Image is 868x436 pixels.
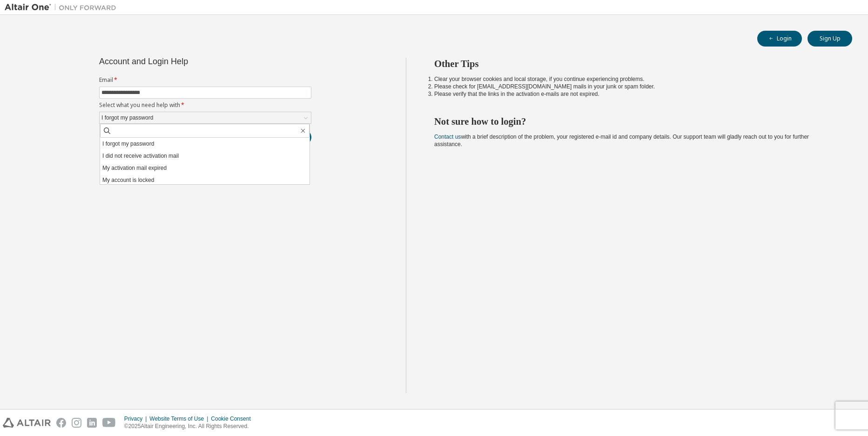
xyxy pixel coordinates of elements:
[56,418,66,428] img: facebook.svg
[3,418,51,428] img: altair_logo.svg
[99,58,269,65] div: Account and Login Help
[124,423,256,430] p: © 2025 Altair Engineering, Inc. All Rights Reserved.
[434,58,835,70] h2: Other Tips
[211,415,256,423] div: Cookie Consent
[434,75,835,83] li: Clear your browser cookies and local storage, if you continue experiencing problems.
[87,418,97,428] img: linkedin.svg
[434,83,835,90] li: Please check for [EMAIL_ADDRESS][DOMAIN_NAME] mails in your junk or spam folder.
[99,101,311,109] label: Select what you need help with
[100,113,155,123] div: I forgot my password
[124,415,149,423] div: Privacy
[149,415,211,423] div: Website Terms of Use
[434,134,809,148] span: with a brief description of the problem, your registered e-mail id and company details. Our suppo...
[5,3,121,12] img: Altair One
[434,134,461,140] a: Contact us
[807,31,852,47] button: Sign Up
[99,76,311,84] label: Email
[100,138,310,150] li: I forgot my password
[102,418,116,428] img: youtube.svg
[100,112,311,123] div: I forgot my password
[434,115,835,127] h2: Not sure how to login?
[72,418,81,428] img: instagram.svg
[434,90,835,98] li: Please verify that the links in the activation e-mails are not expired.
[757,31,802,47] button: Login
